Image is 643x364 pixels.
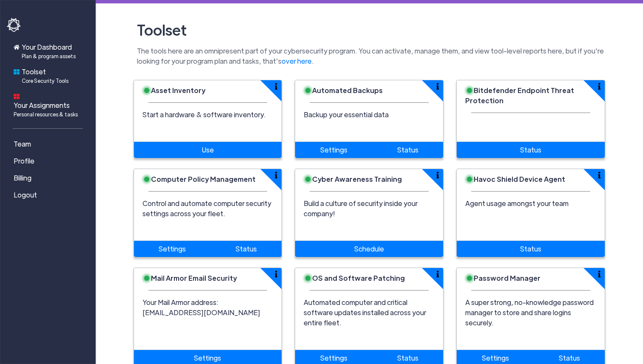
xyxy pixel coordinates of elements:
span: Cyber Awareness Training [312,175,402,183]
img: info-icon.svg [275,83,278,90]
img: info-icon.svg [437,172,439,178]
img: havoc-shield-logo-white.png [7,18,22,32]
img: info-icon.svg [598,172,601,178]
p: Backup your essential data [304,110,435,120]
a: Team [7,135,92,152]
img: info-icon.svg [598,83,601,90]
span: Core Security Tools [22,77,68,85]
span: Plan & program assets [22,52,76,60]
a: Status [372,142,444,158]
span: Logout [14,190,37,200]
span: Team [14,139,31,149]
span: Asset Inventory [151,86,205,95]
p: Agent usage amongst your team [465,198,596,209]
p: A super strong, no-knowledge password manager to store and share logins securely. [465,297,596,328]
span: Password Manager [474,274,541,282]
p: The tools here are an omnipresent part of your cybersecurity program. You can activate, manage th... [134,46,606,66]
p: Your Mail Armor address: [EMAIL_ADDRESS][DOMAIN_NAME] [142,297,273,318]
a: Your AssignmentsPersonal resources & tasks [7,88,92,121]
img: info-icon.svg [598,271,601,277]
span: OS and Software Patching [312,274,405,282]
span: Havoc Shield Device Agent [474,175,565,183]
p: Control and automate computer security settings across your fleet. [142,198,273,219]
a: Use [134,142,282,158]
span: Toolset [22,67,68,85]
img: foundations-icon.svg [14,69,20,75]
h2: Toolset [134,17,606,42]
p: Build a culture of security inside your company! [304,198,435,219]
span: Automated Backups [312,86,383,95]
a: Schedule [295,241,443,257]
span: Mail Armor Email Security [151,274,237,282]
a: Your DashboardPlan & program assets [7,39,92,63]
a: Settings [134,241,211,257]
span: Personal resources & tasks [14,110,78,118]
span: Profile [14,156,34,166]
img: home-icon.svg [14,44,20,50]
a: Profile [7,152,92,169]
img: info-icon.svg [437,83,439,90]
a: Status [457,142,605,158]
img: info-icon.svg [437,271,439,277]
span: Your Dashboard [22,42,76,60]
a: Settings [295,142,373,158]
a: over here [282,56,312,65]
a: Status [211,241,282,257]
a: Status [457,241,605,257]
img: dashboard-icon.svg [14,93,20,99]
a: Billing [7,169,92,186]
span: Computer Policy Management [151,175,256,183]
p: Start a hardware & software inventory. [142,110,273,120]
span: Your Assignments [14,100,78,118]
a: Logout [7,186,92,203]
img: info-icon.svg [275,172,278,178]
p: Automated computer and critical software updates installed across your entire fleet. [304,297,435,328]
img: info-icon.svg [275,271,278,277]
span: Billing [14,173,31,183]
a: ToolsetCore Security Tools [7,63,92,88]
span: Bitdefender Endpoint Threat Protection [465,86,574,105]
